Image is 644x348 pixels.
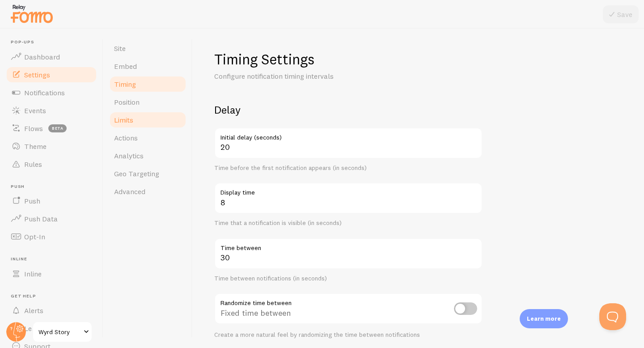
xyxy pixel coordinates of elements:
[5,192,97,210] a: Push
[214,71,429,81] p: Configure notification timing intervals
[5,319,97,337] a: Learn
[114,98,140,106] span: Position
[5,66,97,84] a: Settings
[520,309,568,328] div: Learn more
[5,119,97,137] a: Flows beta
[24,52,60,61] span: Dashboard
[109,147,187,165] a: Analytics
[114,80,136,89] span: Timing
[24,124,43,133] span: Flows
[114,151,144,160] span: Analytics
[109,39,187,57] a: Site
[214,275,483,283] div: Time between notifications (in seconds)
[214,293,483,326] div: Fixed time between
[5,84,97,102] a: Notifications
[11,184,97,190] span: Push
[24,269,42,278] span: Inline
[114,62,137,71] span: Embed
[109,165,187,182] a: Geo Targeting
[527,314,561,323] p: Learn more
[5,228,97,246] a: Opt-In
[599,303,626,330] iframe: Help Scout Beacon - Open
[24,196,40,205] span: Push
[5,48,97,66] a: Dashboard
[114,169,159,178] span: Geo Targeting
[5,210,97,228] a: Push Data
[48,124,67,132] span: beta
[5,301,97,319] a: Alerts
[109,111,187,129] a: Limits
[5,102,97,119] a: Events
[5,265,97,283] a: Inline
[11,256,97,262] span: Inline
[11,39,97,45] span: Pop-ups
[24,160,42,169] span: Rules
[214,238,483,253] label: Time between
[109,75,187,93] a: Timing
[109,57,187,75] a: Embed
[214,127,483,143] label: Initial delay (seconds)
[38,327,81,337] span: Wyrd Story
[24,142,47,151] span: Theme
[24,88,65,97] span: Notifications
[214,103,483,117] h2: Delay
[109,93,187,111] a: Position
[214,50,483,68] h1: Timing Settings
[9,2,54,25] img: fomo-relay-logo-orange.svg
[109,182,187,200] a: Advanced
[24,106,46,115] span: Events
[214,182,483,198] label: Display time
[114,133,138,142] span: Actions
[214,219,483,227] div: Time that a notification is visible (in seconds)
[24,232,45,241] span: Opt-In
[214,331,483,339] div: Create a more natural feel by randomizing the time between notifications
[114,187,145,196] span: Advanced
[11,293,97,299] span: Get Help
[5,137,97,155] a: Theme
[24,306,43,315] span: Alerts
[5,155,97,173] a: Rules
[214,164,483,172] div: Time before the first notification appears (in seconds)
[114,44,126,53] span: Site
[109,129,187,147] a: Actions
[114,115,133,124] span: Limits
[24,214,58,223] span: Push Data
[24,70,50,79] span: Settings
[32,321,93,343] a: Wyrd Story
